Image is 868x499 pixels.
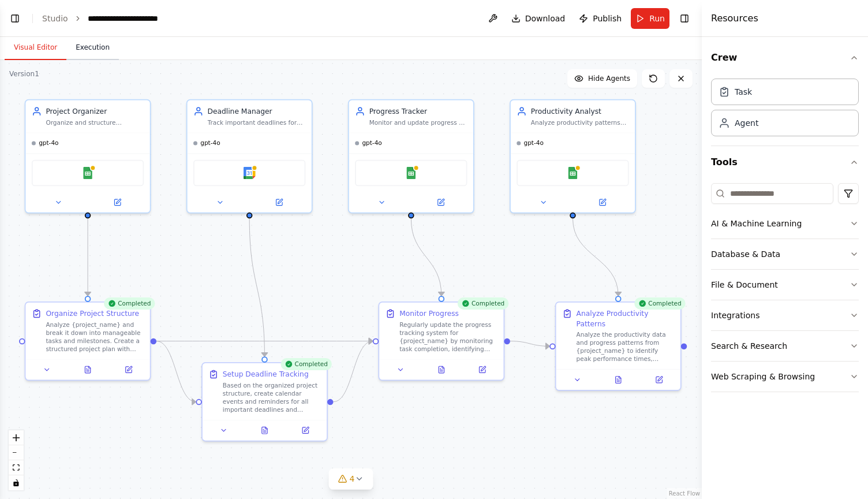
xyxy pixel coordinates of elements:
div: Deadline Manager [208,106,306,117]
button: Visual Editor [5,36,66,60]
img: Google Sheets [567,167,579,179]
button: Crew [711,42,859,74]
div: Completed [104,297,155,310]
g: Edge from b018b278-f5c8-45e5-bcb7-81ae6abc6715 to 14f7c022-b463-43d2-b85d-b12234d168ff [334,336,373,407]
img: Google Sheets [405,167,417,179]
div: Analyze productivity patterns and work habits for {project_name}, identify peak performance times... [531,118,629,126]
div: React Flow controls [9,430,24,490]
div: Version 1 [9,69,39,79]
g: Edge from 79713764-fc6d-4e0f-8747-b92bfd13f3f0 to 14f7c022-b463-43d2-b85d-b12234d168ff [156,336,373,347]
div: Integrations [711,310,759,321]
div: Completed [457,297,508,310]
img: Google Calendar [244,167,256,179]
button: Open in side panel [111,364,146,376]
div: Based on the organized project structure, create calendar events and reminders for all important ... [223,381,321,414]
div: Organize and structure personal projects by breaking them into manageable tasks, setting prioriti... [46,118,144,126]
img: Google Sheets [82,167,94,179]
button: Open in side panel [250,196,308,208]
div: CompletedMonitor ProgressRegularly update the progress tracking system for {project_name} by moni... [378,301,504,381]
button: Download [507,8,570,29]
button: Publish [574,8,626,29]
div: Productivity AnalystAnalyze productivity patterns and work habits for {project_name}, identify pe... [510,99,636,214]
button: Database & Data [711,239,859,269]
div: Web Scraping & Browsing [711,371,815,382]
button: Hide Agents [567,69,637,88]
button: Hide right sidebar [676,10,693,27]
button: File & Document [711,270,859,300]
g: Edge from f04fd684-c1b6-4628-a5c2-0c93397de788 to 14f7c022-b463-43d2-b85d-b12234d168ff [406,218,447,296]
div: Agent [735,117,758,129]
div: Monitor Progress [399,308,459,319]
g: Edge from 14f7c022-b463-43d2-b85d-b12234d168ff to 43893c56-e967-48b3-890a-1cf9b46a82df [510,336,549,351]
button: zoom out [9,445,24,460]
div: Monitor and update progress on {project_name} goals, track completion rates, identify bottlenecks... [369,118,467,126]
g: Edge from 08bf107f-78e1-45df-b43f-cf5889cdc1dc to 43893c56-e967-48b3-890a-1cf9b46a82df [568,218,623,296]
div: File & Document [711,279,778,291]
button: View output [597,374,639,386]
button: View output [420,364,463,376]
button: Show left sidebar [7,10,23,27]
span: gpt-4o [200,139,220,147]
div: Tools [711,178,859,401]
button: 4 [329,468,373,490]
button: Open in side panel [642,374,676,386]
div: Analyze the productivity data and progress patterns from {project_name} to identify peak performa... [577,331,675,363]
button: AI & Machine Learning [711,208,859,239]
h4: Resources [711,12,758,25]
button: Run [631,8,669,29]
button: Web Scraping & Browsing [711,362,859,392]
button: toggle interactivity [9,475,24,490]
div: Completed [280,358,332,370]
div: Search & Research [711,340,787,352]
div: Track important deadlines for {project_name} and create calendar reminders to ensure nothing fall... [208,118,306,126]
button: zoom in [9,430,24,445]
div: Progress TrackerMonitor and update progress on {project_name} goals, track completion rates, iden... [348,99,474,214]
div: Progress Tracker [369,106,467,117]
button: Integrations [711,300,859,330]
button: Open in side panel [412,196,469,208]
div: Analyze {project_name} and break it down into manageable tasks and milestones. Create a structure... [46,321,144,353]
button: Open in side panel [465,364,499,376]
button: fit view [9,460,24,475]
button: Execution [66,36,119,60]
div: AI & Machine Learning [711,218,802,229]
div: Setup Deadline Tracking [223,369,309,379]
button: Open in side panel [288,424,323,437]
button: Open in side panel [89,196,146,208]
div: Regularly update the progress tracking system for {project_name} by monitoring task completion, i... [399,321,497,353]
button: Tools [711,146,859,178]
g: Edge from 79713764-fc6d-4e0f-8747-b92bfd13f3f0 to b018b278-f5c8-45e5-bcb7-81ae6abc6715 [156,336,196,407]
div: CompletedAnalyze Productivity PatternsAnalyze the productivity data and progress patterns from {p... [555,301,682,391]
div: Project Organizer [46,106,144,117]
div: Completed [634,297,686,310]
span: gpt-4o [362,139,381,147]
g: Edge from 96732cdb-9894-4b49-9226-c1efe0365d79 to b018b278-f5c8-45e5-bcb7-81ae6abc6715 [244,218,270,356]
a: Studio [42,14,68,23]
button: Open in side panel [574,196,631,208]
a: React Flow attribution [669,490,700,497]
button: View output [66,364,109,376]
div: CompletedOrganize Project StructureAnalyze {project_name} and break it down into manageable tasks... [25,301,151,381]
nav: breadcrumb [42,13,185,24]
div: CompletedSetup Deadline TrackingBased on the organized project structure, create calendar events ... [201,362,328,441]
div: Task [735,86,752,98]
span: Run [649,13,665,24]
div: Productivity Analyst [531,106,629,117]
span: gpt-4o [524,139,544,147]
button: View output [243,424,286,437]
div: Project OrganizerOrganize and structure personal projects by breaking them into manageable tasks,... [25,99,151,214]
span: 4 [350,473,355,485]
div: Crew [711,74,859,146]
span: gpt-4o [39,139,58,147]
g: Edge from 861f75c9-85e2-4911-8ae4-7a0f53be9e08 to 79713764-fc6d-4e0f-8747-b92bfd13f3f0 [83,218,93,296]
span: Download [525,13,566,24]
span: Publish [593,13,622,24]
div: Analyze Productivity Patterns [577,308,675,329]
button: Search & Research [711,331,859,361]
span: Hide Agents [588,74,630,83]
div: Database & Data [711,248,780,260]
div: Organize Project Structure [46,308,139,319]
div: Deadline ManagerTrack important deadlines for {project_name} and create calendar reminders to ens... [186,99,313,214]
